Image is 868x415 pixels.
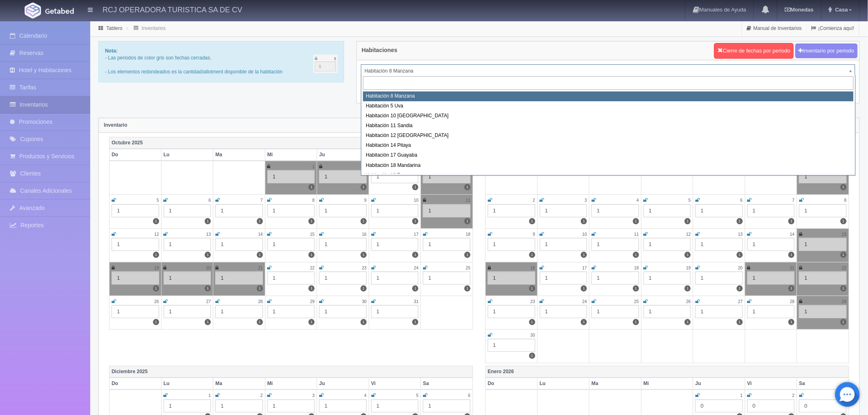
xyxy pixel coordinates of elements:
[363,121,854,131] div: Habitación 11 Sandia
[363,91,854,101] div: Habitación 8 Manzana
[363,131,854,141] div: Habitación 12 [GEOGRAPHIC_DATA]
[363,111,854,121] div: Habitación 10 [GEOGRAPHIC_DATA]
[363,141,854,150] div: Habitación 14 Pitaya
[363,171,854,180] div: Habitación 19 Tuna
[363,161,854,171] div: Habitación 18 Mandarina
[363,101,854,111] div: Habitación 5 Uva
[363,150,854,160] div: Habitación 17 Guayaba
